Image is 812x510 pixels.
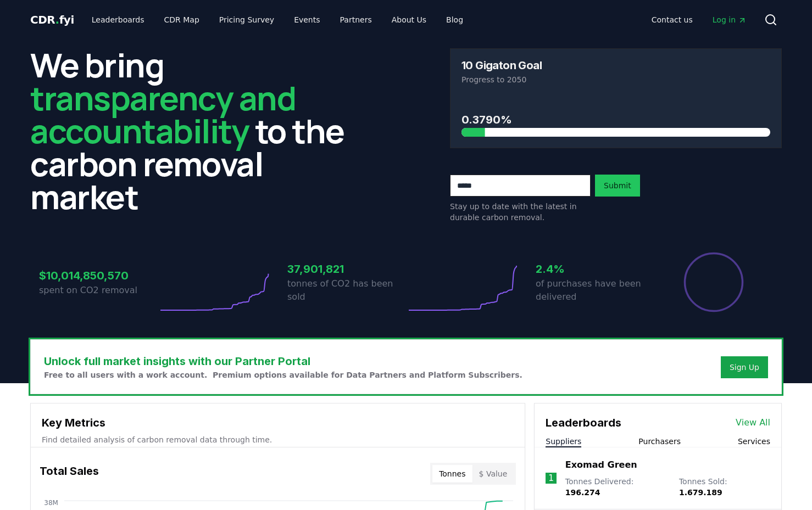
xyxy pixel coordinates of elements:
p: Tonnes Sold : [679,476,770,498]
nav: Main [83,10,472,30]
a: Contact us [643,10,702,30]
button: Purchasers [638,436,681,447]
button: Submit [595,175,640,197]
a: Log in [704,10,755,30]
a: CDR.fyi [30,12,74,27]
span: CDR fyi [30,13,74,26]
span: 196.274 [565,488,600,497]
tspan: 38M [44,499,58,507]
div: Percentage of sales delivered [683,251,744,313]
p: of purchases have been delivered [536,277,654,304]
a: Events [285,10,329,30]
h3: Unlock full market insights with our Partner Portal [44,353,522,369]
button: Sign Up [721,356,768,378]
p: Stay up to date with the latest in durable carbon removal. [450,201,591,223]
h2: We bring to the carbon removal market [30,48,362,213]
p: Progress to 2050 [461,74,770,85]
a: Partners [331,10,381,30]
p: 1 [548,472,554,485]
h3: Total Sales [40,463,99,485]
a: View All [736,416,770,429]
span: 1.679.189 [679,488,722,497]
h3: $10,014,850,570 [39,267,158,284]
nav: Main [643,10,755,30]
button: $ Value [472,465,514,483]
a: CDR Map [155,10,208,30]
a: Leaderboards [83,10,153,30]
p: Free to all users with a work account. Premium options available for Data Partners and Platform S... [44,369,522,380]
button: Suppliers [546,436,581,447]
span: Log in [713,14,747,25]
button: Tonnes [432,465,472,483]
a: About Us [383,10,435,30]
p: Find detailed analysis of carbon removal data through time. [42,434,514,445]
p: spent on CO2 removal [39,284,158,297]
a: Blog [437,10,472,30]
h3: Key Metrics [42,414,514,431]
h3: 37,901,821 [287,261,406,277]
a: Sign Up [730,362,759,373]
h3: 0.3790% [461,111,770,128]
h3: 2.4% [536,261,654,277]
button: Services [738,436,770,447]
p: tonnes of CO2 has been sold [287,277,406,304]
a: Pricing Survey [210,10,283,30]
span: . [55,13,59,26]
h3: Leaderboards [546,414,621,431]
span: transparency and accountability [30,75,296,153]
h3: 10 Gigaton Goal [461,60,542,71]
a: Exomad Green [565,458,637,472]
p: Tonnes Delivered : [565,476,668,498]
